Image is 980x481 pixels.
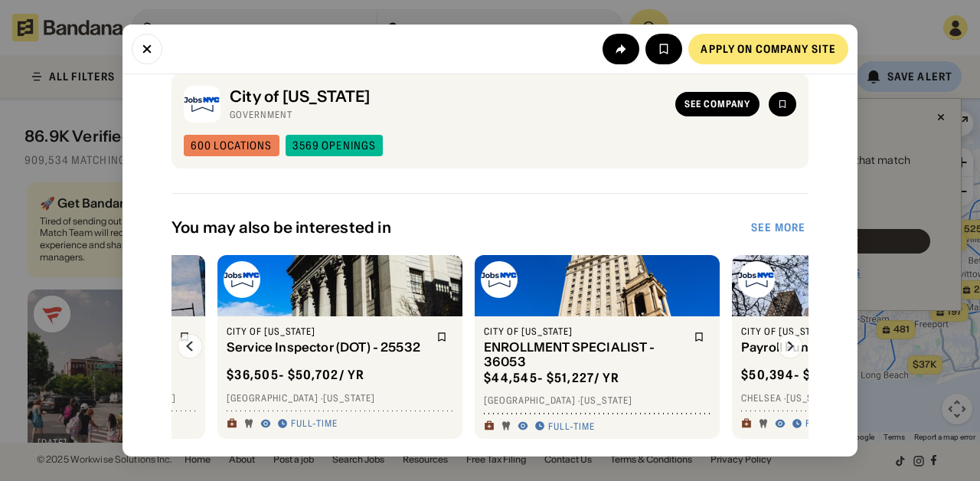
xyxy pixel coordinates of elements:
div: $ 44,545 - $51,227 / yr [484,370,620,386]
a: City of New York logoCity of [US_STATE]Payroll Funding Bookkeeper$50,394- $66,865/ yrChelsea ·[US... [732,255,977,439]
div: Full-time [291,417,338,430]
button: Close [132,34,162,64]
div: City of [US_STATE] [227,326,427,338]
div: See more [751,222,805,233]
div: [GEOGRAPHIC_DATA] · [US_STATE] [227,392,453,404]
a: See company [675,92,759,116]
div: You may also be interested in [171,218,748,237]
img: Right Arrow [778,334,802,358]
div: Government [230,109,666,121]
a: City of New York logoCity of [US_STATE]Service Inspector (DOT) - 25532$36,505- $50,702/ yr[GEOGRA... [217,255,462,439]
div: Full-time [548,420,595,433]
img: City of New York logo [184,86,220,123]
a: Apply on company site [688,34,848,64]
div: $ 36,505 - $50,702 / yr [227,367,365,383]
img: City of New York logo [738,261,775,298]
img: City of New York logo [224,261,260,298]
div: Full-time [805,417,852,430]
div: City of [US_STATE] [741,326,942,338]
div: City of [US_STATE] [230,87,666,106]
div: Payroll Funding Bookkeeper [741,340,942,355]
div: $ 50,394 - $66,865 / yr [741,367,880,383]
div: Chelsea · [US_STATE] [741,392,968,404]
div: City of [US_STATE] [484,326,684,338]
div: [GEOGRAPHIC_DATA] · [US_STATE] [484,394,710,407]
div: 600 locations [191,140,273,151]
img: Left Arrow [178,334,202,358]
div: 3569 openings [292,140,377,151]
div: See company [684,100,750,109]
div: ENROLLMENT SPECIALIST - 36053 [484,340,684,369]
div: Service Inspector (DOT) - 25532 [227,340,427,355]
a: City of New York logoCity of [US_STATE]ENROLLMENT SPECIALIST - 36053$44,545- $51,227/ yr[GEOGRAPH... [475,255,720,439]
div: Apply on company site [701,44,836,54]
img: City of New York logo [481,261,518,298]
